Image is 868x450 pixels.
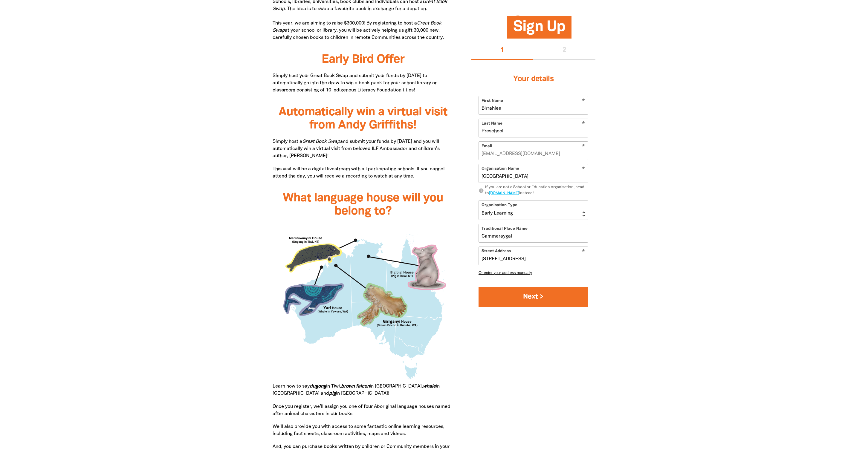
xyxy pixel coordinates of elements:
button: Or enter your address manually [479,270,588,275]
p: Simply host a and submit your funds by [DATE] and you will automatically win a virtual visit from... [273,138,453,160]
p: We’ll also provide you with access to some fantastic online learning resources, including fact sh... [273,423,453,437]
span: Automatically win a virtual visit from Andy Griffiths! [279,107,447,131]
a: [DOMAIN_NAME] [489,191,519,195]
p: This visit will be a digital livestream with all participating schools. If you cannot attend the ... [273,166,453,180]
i: info [479,188,484,193]
strong: pig [329,391,336,396]
strong: whale [423,384,436,388]
p: Once you register, we’ll assign you one of four Aboriginal language houses named after animal cha... [273,403,453,417]
span: What language house will you belong to? [283,193,443,217]
button: Next > [479,287,588,307]
p: Learn how to say in Tiwi, in [GEOGRAPHIC_DATA], in [GEOGRAPHIC_DATA] and in [GEOGRAPHIC_DATA]! [273,383,453,397]
button: Stage 1 [471,41,534,60]
div: If you are not a School or Education organisation, head to instead! [485,185,588,196]
h3: Your details [479,67,588,91]
span: Sign Up [513,20,565,38]
span: Early Bird Offer [322,54,404,65]
p: Simply host your Great Book Swap and submit your funds by [DATE] to automatically go into the dra... [273,72,453,94]
strong: dugong [310,384,326,388]
em: brown falcon [341,384,370,388]
em: Great Book Swap [273,21,441,33]
em: Great Book Swap [302,140,340,144]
